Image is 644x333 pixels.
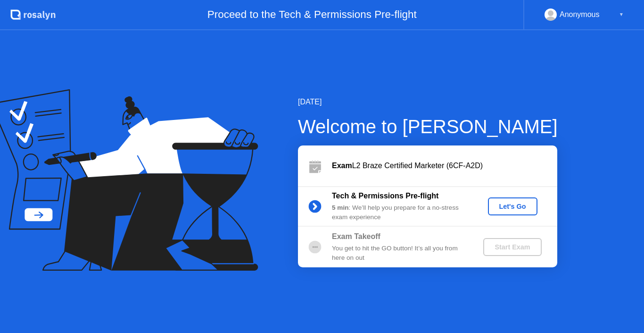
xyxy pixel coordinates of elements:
[483,238,541,256] button: Start Exam
[487,243,537,251] div: Start Exam
[332,162,352,170] b: Exam
[332,160,557,171] div: L2 Braze Certified Marketer (6CF-A2D)
[332,244,468,263] div: You get to hit the GO button! It’s all you from here on out
[298,112,558,141] div: Welcome to [PERSON_NAME]
[332,204,349,211] b: 5 min
[619,9,624,21] div: ▼
[332,232,380,240] b: Exam Takeoff
[332,192,438,200] b: Tech & Permissions Pre-flight
[332,203,468,222] div: : We’ll help you prepare for a no-stress exam experience
[488,197,537,215] button: Let's Go
[492,203,534,210] div: Let's Go
[560,9,600,21] div: Anonymous
[298,96,558,108] div: [DATE]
